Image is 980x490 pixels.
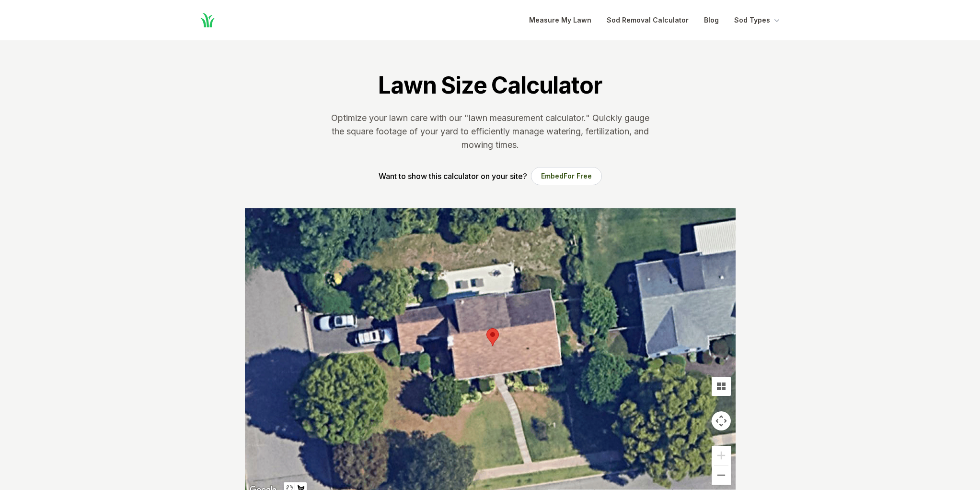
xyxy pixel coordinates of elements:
[712,377,731,396] button: Tilt map
[564,172,592,180] span: For Free
[704,14,719,26] a: Blog
[712,411,731,430] button: Map camera controls
[607,14,689,26] a: Sod Removal Calculator
[734,14,782,26] button: Sod Types
[712,446,731,465] button: Zoom in
[329,111,651,152] p: Optimize your lawn care with our "lawn measurement calculator." Quickly gauge the square footage ...
[531,167,602,185] button: EmbedFor Free
[379,170,527,182] p: Want to show this calculator on your site?
[712,466,731,485] button: Zoom out
[378,71,601,100] h1: Lawn Size Calculator
[529,14,591,26] a: Measure My Lawn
